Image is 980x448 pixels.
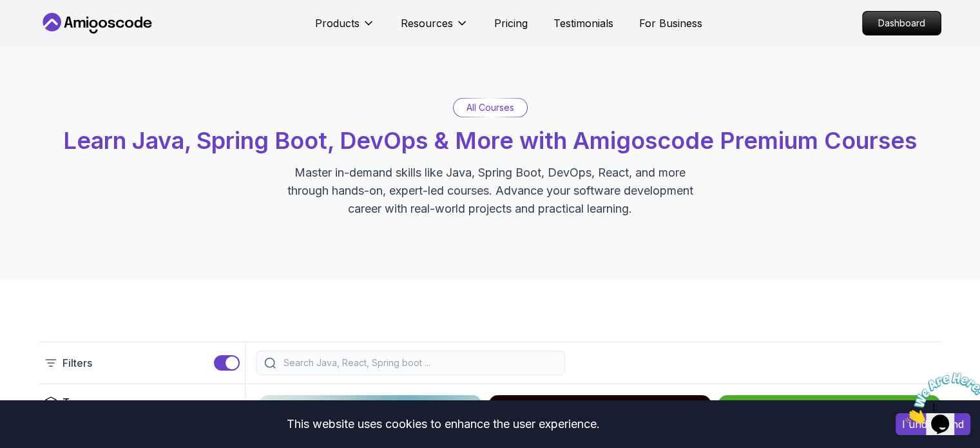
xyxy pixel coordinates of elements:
[401,15,453,31] p: Resources
[553,15,613,31] a: Testimonials
[315,15,360,31] p: Products
[896,413,970,435] button: Accept cookies
[281,356,557,369] input: Search Java, React, Spring boot ...
[274,164,707,218] p: Master in-demand skills like Java, Spring Boot, DevOps, React, and more through hands-on, expert-...
[401,15,468,41] button: Resources
[466,101,514,114] p: All Courses
[10,410,876,438] div: This website uses cookies to enhance the user experience.
[494,15,528,31] a: Pricing
[639,15,702,31] a: For Business
[862,11,941,35] a: Dashboard
[63,126,917,155] span: Learn Java, Spring Boot, DevOps & More with Amigoscode Premium Courses
[62,394,88,410] h2: Type
[315,15,375,41] button: Products
[5,5,10,16] span: 1
[863,12,941,35] p: Dashboard
[900,367,980,429] iframe: chat widget
[62,355,92,371] p: Filters
[5,5,85,56] img: Chat attention grabber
